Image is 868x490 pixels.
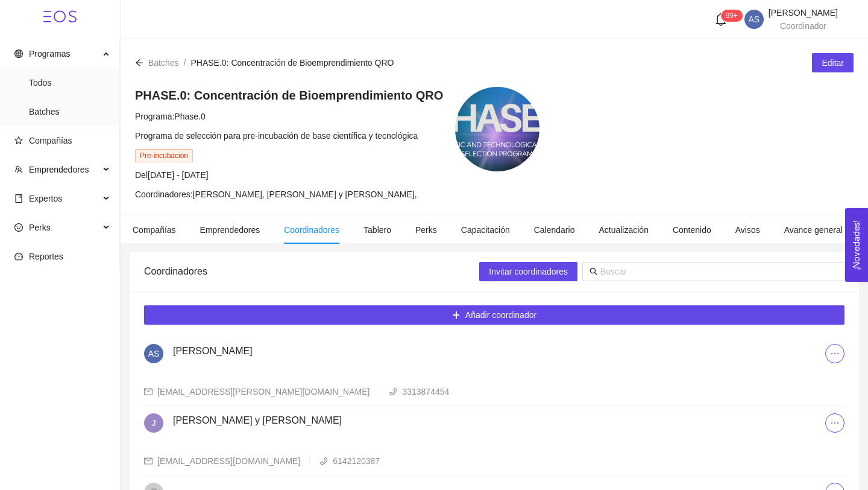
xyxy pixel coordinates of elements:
span: Calendario [534,225,575,235]
button: plusAñadir coordinador [144,305,844,325]
span: Avance general [784,225,843,235]
span: plus [452,311,461,320]
span: Invitar coordinadores [489,265,568,278]
span: Compañías [133,225,176,235]
span: Capacitación [461,225,510,235]
span: Coordinadores: [PERSON_NAME], [PERSON_NAME] y [PERSON_NAME], [135,189,417,199]
span: Coordinador [780,21,826,31]
span: Expertos [29,194,62,203]
span: Programa: Phase.0 [135,112,206,121]
button: Open Feedback Widget [845,208,868,282]
span: Programas [29,49,70,59]
span: arrow-left [135,59,143,67]
span: search [590,267,598,276]
span: Avisos [735,225,760,235]
span: mail [144,387,153,396]
span: Contenido [673,225,711,235]
span: Añadir coordinador [465,308,536,322]
span: Perks [415,225,437,235]
span: smile [14,223,23,232]
span: ellipsis [826,349,844,358]
span: Programa de selección para pre-incubación de base científica y tecnológica [135,131,418,141]
span: Todos [29,71,110,95]
span: Editar [822,56,844,69]
span: [PERSON_NAME] [769,8,838,17]
span: AS [148,344,160,363]
span: phone [319,457,328,465]
span: PHASE.0: Concentración de Bioemprendimiento QRO [190,58,394,68]
div: Coordinadores [144,254,479,288]
sup: 333 [721,10,743,22]
span: AS [749,10,760,29]
button: Editar [812,53,854,72]
span: phone [389,387,397,396]
button: ellipsis [825,344,844,363]
span: team [14,165,23,174]
div: 3313874454 [402,385,449,398]
span: Actualización [599,225,649,235]
button: ellipsis [825,413,844,433]
button: Invitar coordinadores [479,262,577,281]
span: mail [144,457,153,465]
span: ellipsis [826,418,844,428]
span: book [14,194,23,203]
span: Del [DATE] - [DATE] [135,170,209,180]
h4: [PERSON_NAME] [173,344,825,358]
span: bell [714,13,728,26]
span: Tablero [363,225,391,235]
span: Emprendedores [29,165,89,174]
span: / [184,58,186,68]
span: J [152,413,156,433]
div: [EMAIL_ADDRESS][DOMAIN_NAME] [157,454,300,468]
span: Compañías [29,136,72,145]
span: Emprendedores [200,225,260,235]
span: Perks [29,223,51,232]
div: 6142120387 [333,454,380,468]
div: [EMAIL_ADDRESS][PERSON_NAME][DOMAIN_NAME] [157,385,370,398]
input: Buscar [600,265,837,278]
span: star [14,136,23,145]
h4: [PERSON_NAME] y [PERSON_NAME] [173,413,825,428]
span: Reportes [29,252,63,261]
span: Batches [148,58,179,68]
span: Coordinadores [284,225,339,235]
h4: PHASE.0: Concentración de Bioemprendimiento QRO [135,87,443,104]
span: Batches [29,100,110,124]
span: Pre-incubación [135,149,193,162]
span: dashboard [14,252,23,261]
span: global [14,49,23,58]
